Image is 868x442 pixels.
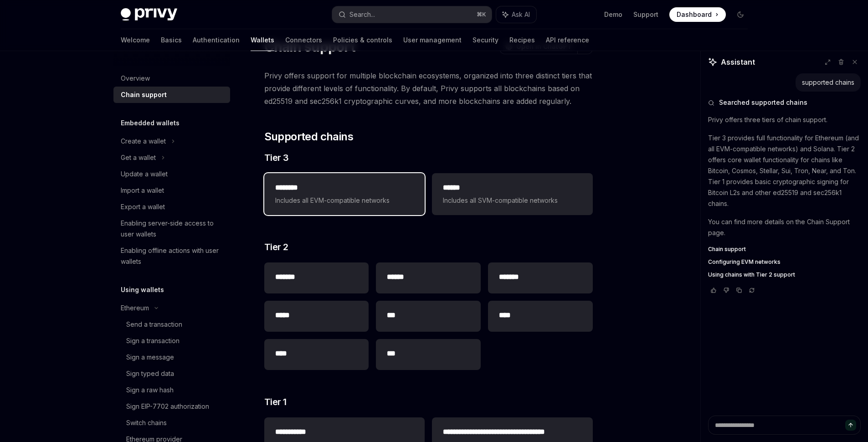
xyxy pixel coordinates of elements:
[708,271,861,278] a: Using chains with Tier 2 support
[285,29,322,51] a: Connectors
[193,29,240,51] a: Authentication
[669,7,726,22] a: Dashboard
[708,258,861,266] a: Configuring EVM networks
[113,182,230,199] a: Import a wallet
[403,29,462,51] a: User management
[113,242,230,270] a: Enabling offline actions with user wallets
[113,349,230,365] a: Sign a message
[509,29,535,51] a: Recipes
[708,271,795,278] span: Using chains with Tier 2 support
[121,284,164,295] h5: Using wallets
[721,57,755,67] span: Assistant
[113,398,230,415] a: Sign EIP-7702 authorization
[677,10,712,19] span: Dashboard
[121,136,166,147] div: Create a wallet
[121,118,180,128] h5: Embedded wallets
[121,73,150,84] div: Overview
[251,29,274,51] a: Wallets
[113,215,230,242] a: Enabling server-side access to user wallets
[708,216,861,238] p: You can find more details on the Chain Support page.
[113,415,230,431] a: Switch chains
[333,29,392,51] a: Policies & controls
[512,10,530,19] span: Ask AI
[496,6,536,23] button: Ask AI
[708,98,861,107] button: Searched supported chains
[633,10,658,19] a: Support
[113,166,230,182] a: Update a wallet
[121,218,225,240] div: Enabling server-side access to user wallets
[719,98,807,107] span: Searched supported chains
[473,29,498,51] a: Security
[121,201,165,212] div: Export a wallet
[121,152,156,163] div: Get a wallet
[126,385,174,396] div: Sign a raw hash
[546,29,589,51] a: API reference
[264,151,289,164] span: Tier 3
[275,195,414,206] span: Includes all EVM-compatible networks
[121,89,167,100] div: Chain support
[802,78,854,87] div: supported chains
[126,417,167,428] div: Switch chains
[477,11,486,18] span: ⌘ K
[264,129,353,144] span: Supported chains
[121,303,149,314] div: Ethereum
[708,246,746,253] span: Chain support
[113,316,230,333] a: Send a transaction
[161,29,182,51] a: Basics
[733,7,748,22] button: Toggle dark mode
[121,185,164,196] div: Import a wallet
[121,169,168,180] div: Update a wallet
[121,8,177,21] img: dark logo
[708,258,781,266] span: Configuring EVM networks
[113,199,230,215] a: Export a wallet
[113,382,230,398] a: Sign a raw hash
[113,333,230,349] a: Sign a transaction
[126,352,174,363] div: Sign a message
[121,245,225,267] div: Enabling offline actions with user wallets
[113,87,230,103] a: Chain support
[708,246,861,253] a: Chain support
[126,319,182,330] div: Send a transaction
[708,133,861,209] p: Tier 3 provides full functionality for Ethereum (and all EVM-compatible networks) and Solana. Tie...
[332,6,492,23] button: Search...⌘K
[604,10,622,19] a: Demo
[121,29,150,51] a: Welcome
[432,173,592,215] a: **** *Includes all SVM-compatible networks
[264,69,593,108] span: Privy offers support for multiple blockchain ecosystems, organized into three distinct tiers that...
[113,70,230,87] a: Overview
[264,241,288,253] span: Tier 2
[443,195,581,206] span: Includes all SVM-compatible networks
[845,420,856,431] button: Send message
[708,114,861,125] p: Privy offers three tiers of chain support.
[126,335,180,346] div: Sign a transaction
[126,368,174,379] div: Sign typed data
[126,401,209,412] div: Sign EIP-7702 authorization
[349,9,375,20] div: Search...
[264,173,425,215] a: **** ***Includes all EVM-compatible networks
[264,396,287,408] span: Tier 1
[113,365,230,382] a: Sign typed data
